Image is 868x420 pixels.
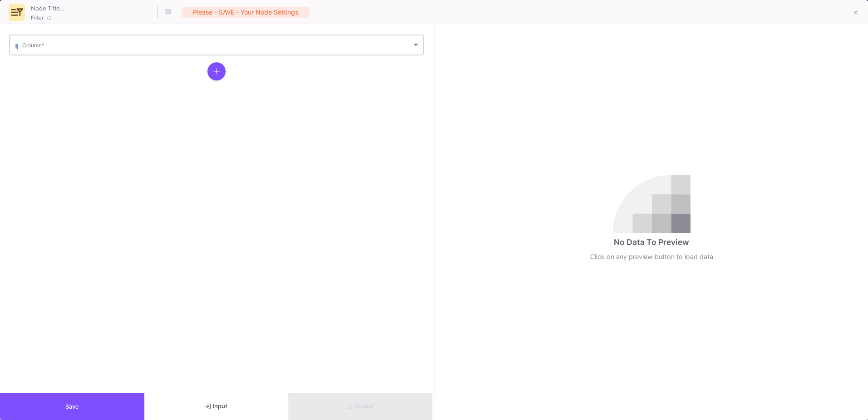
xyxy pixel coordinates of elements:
div: No Data To Preview [614,236,689,248]
img: no-data.svg [613,175,690,233]
div: Click on any preview button to load data [590,252,713,262]
button: Input [144,393,289,420]
span: Save [65,403,79,410]
input: Node Title... [29,2,156,14]
span: Filter [31,14,44,21]
button: Hotkeys List [159,3,177,21]
div: Please - SAVE - your node settings [182,7,310,18]
img: columns.svg [13,44,20,50]
span: Input [205,403,227,410]
img: row-advanced-ui.svg [11,6,23,18]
